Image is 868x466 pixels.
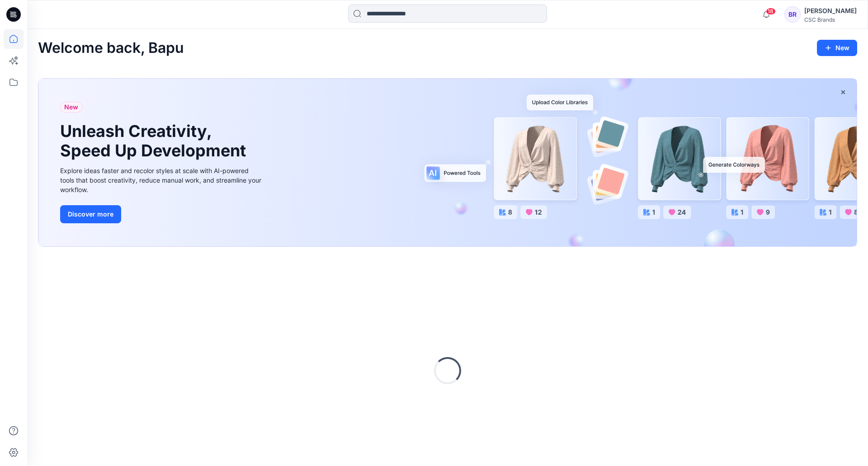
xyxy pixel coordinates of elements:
div: CSC Brands [804,16,857,23]
span: New [64,102,78,113]
h1: Unleash Creativity, Speed Up Development [60,122,250,160]
h2: Welcome back, Bapu [38,40,184,56]
div: [PERSON_NAME] [804,5,857,16]
button: New [817,40,857,56]
span: 18 [766,8,776,15]
a: Discover more [60,205,264,223]
div: BR [784,6,801,23]
div: Explore ideas faster and recolor styles at scale with AI-powered tools that boost creativity, red... [60,166,264,194]
button: Discover more [60,205,121,223]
